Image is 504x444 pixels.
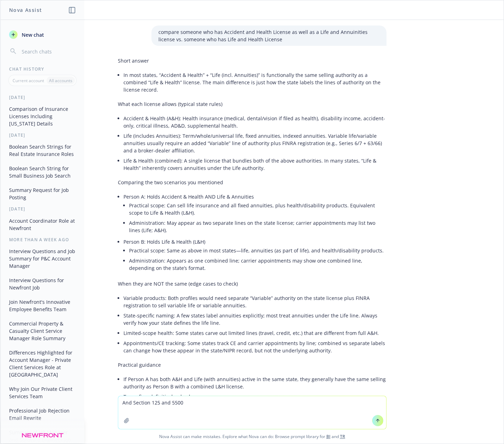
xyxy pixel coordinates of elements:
[123,374,386,392] li: If Person A has both A&H and Life (with annuities) active in the same state, they generally have ...
[6,318,79,344] button: Commercial Property & Casualty Client Service Manager Role Summary
[6,274,79,293] button: Interview Questions for Newfront Job
[123,193,386,200] p: Person A: Holds Accident & Health AND Life & Annuities
[1,66,84,72] div: Chat History
[123,131,386,156] li: Life (includes Annuities): Term/whole/universal life, fixed annuities, indexed annuities. Variabl...
[3,429,501,444] span: Nova Assist can make mistakes. Explore what Nova can do: Browse prompt library for and
[6,141,79,160] button: Boolean Search Strings for Real Estate Insurance Roles
[1,132,84,138] div: [DATE]
[123,113,386,131] li: Accident & Health (A&H): Health insurance (medical, dental/vision if filed as health), disability...
[123,156,386,173] li: Life & Health (combined): A single license that bundles both of the above authorities. In many st...
[49,78,72,84] p: All accounts
[1,94,84,100] div: [DATE]
[118,396,386,429] textarea: And Section 125 and 5500
[6,103,79,129] button: Comparison of Insurance Licenses Including [US_STATE] Details
[6,296,79,315] button: Join Newfront's Innovative Employee Benefits Team
[6,245,79,272] button: Interview Questions and Job Summary for P&C Account Manager
[6,28,79,41] button: New chat
[1,237,84,243] div: More than a week ago
[129,218,386,235] li: Administration: May appear as two separate lines on the state license; carrier appointments may l...
[118,179,386,186] p: Comparing the two scenarios you mentioned
[123,293,386,310] li: Variable products: Both profiles would need separate “Variable” authority on the state license pl...
[6,405,79,424] button: Professional Job Rejection Email Rewrite
[1,206,84,212] div: [DATE]
[129,200,386,218] li: Practical scope: Can sell life insurance and all fixed annuities, plus health/disability products...
[340,434,345,439] a: TR
[13,78,44,84] p: Current account
[20,31,44,38] span: New chat
[6,215,79,234] button: Account Coordinator Role at Newfront
[20,46,76,56] input: Search chats
[118,100,386,108] p: What each license allows (typical state rules)
[6,383,79,402] button: Why Join Our Private Client Services Team
[123,238,386,245] p: Person B: Holds Life & Health (L&H)
[123,310,386,328] li: State-specific naming: A few states label annuities explicitly; most treat annuities under the Li...
[118,280,386,287] p: When they are NOT the same (edge cases to check)
[118,57,386,64] p: Short answer
[6,163,79,181] button: Boolean Search String for Small Business Job Search
[129,256,386,273] li: Administration: Appears as one combined line; carrier appointments may show one combined line, de...
[326,434,331,439] a: BI
[118,361,386,368] p: Practical guidance
[6,347,79,380] button: Differences Highlighted for Account Manager - Private Client Services Role at [GEOGRAPHIC_DATA]
[123,70,386,95] li: In most states, “Accident & Health” + “Life (incl. Annuities)” is functionally the same selling a...
[123,338,386,356] li: Appointments/CE tracking: Some states track CE and carrier appointments by line; combined vs sepa...
[123,328,386,338] li: Limited-scope health: Some states carve out limited lines (travel, credit, etc.) that are differe...
[129,245,386,256] li: Practical scope: Same as above in most states—life, annuities (as part of life), and health/disab...
[9,6,42,14] h1: Nova Assist
[158,28,379,43] p: compare someone who has Accident and Health License as well as a Life and Annuinities license vs....
[6,184,79,203] button: Summary Request for Job Posting
[123,392,386,432] li: To confirm definitively, check:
